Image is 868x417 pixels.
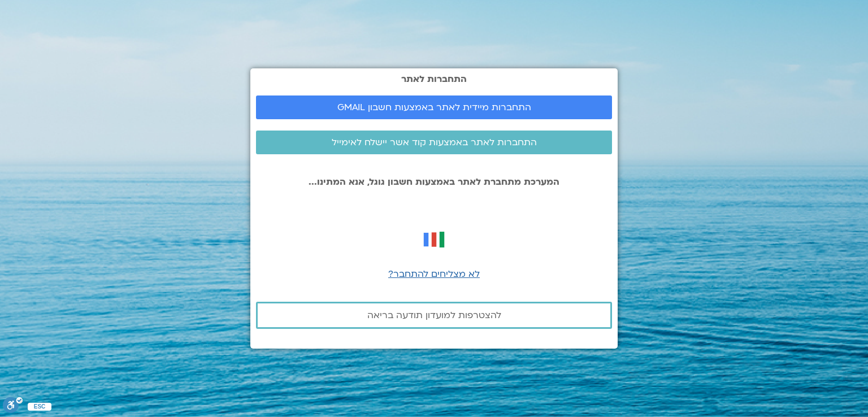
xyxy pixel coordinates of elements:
a: התחברות מיידית לאתר באמצעות חשבון GMAIL [256,95,612,119]
a: להצטרפות למועדון תודעה בריאה [256,302,612,329]
p: המערכת מתחברת לאתר באמצעות חשבון גוגל, אנא המתינו... [256,177,612,187]
span: התחברות לאתר באמצעות קוד אשר יישלח לאימייל [332,137,537,147]
a: לא מצליחים להתחבר? [388,268,480,280]
a: התחברות לאתר באמצעות קוד אשר יישלח לאימייל [256,131,612,154]
h2: התחברות לאתר [256,74,612,84]
span: התחברות מיידית לאתר באמצעות חשבון GMAIL [337,102,531,112]
span: להצטרפות למועדון תודעה בריאה [367,310,501,320]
